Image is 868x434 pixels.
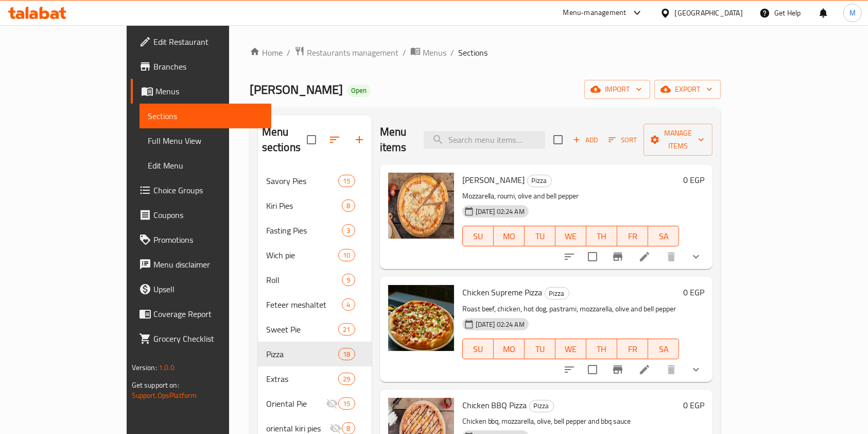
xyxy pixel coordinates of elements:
[258,243,372,268] div: Wich pie10
[621,229,644,244] span: FR
[403,46,406,59] li: /
[339,325,354,335] span: 21
[849,7,856,19] span: M
[338,175,355,187] div: items
[498,229,520,244] span: MO
[266,323,339,336] span: Sweet Pie
[339,251,354,260] span: 10
[462,190,680,203] p: Mozzarella, roumi, olive and bell pepper
[266,298,342,311] span: Feteer meshaltet
[258,169,372,193] div: Savory Pies15
[571,134,599,146] span: Add
[339,176,354,186] span: 15
[258,218,372,243] div: Fasting Pies3
[131,203,272,227] a: Coupons
[388,285,454,351] img: Chicken Supreme Pizza
[131,29,272,54] a: Edit Restaurant
[132,361,157,374] span: Version:
[563,7,627,19] div: Menu-management
[347,127,372,152] button: Add section
[153,258,264,271] span: Menu disclaimer
[131,227,272,252] a: Promotions
[467,342,490,357] span: SU
[258,391,372,416] div: Oriental Pie15
[652,127,704,153] span: Manage items
[560,342,582,357] span: WE
[148,159,264,172] span: Edit Menu
[153,233,264,246] span: Promotions
[266,224,342,237] span: Fasting Pies
[301,129,322,151] span: Select all sections
[322,127,347,152] span: Sort sections
[462,397,527,413] span: Chicken BBQ Pizza
[153,283,264,295] span: Upsell
[582,246,603,268] span: Select to update
[529,400,554,412] div: Pizza
[342,300,354,310] span: 4
[605,357,630,382] button: Branch-specific-item
[258,317,372,342] div: Sweet Pie21
[545,287,569,299] div: Pizza
[342,298,355,311] div: items
[529,229,551,244] span: TU
[659,357,684,382] button: delete
[258,193,372,218] div: Kiri Pies8
[131,79,272,104] a: Menus
[131,277,272,302] a: Upsell
[458,46,488,59] span: Sections
[342,424,354,433] span: 8
[148,135,264,147] span: Full Menu View
[528,175,551,187] span: Pizza
[560,229,582,244] span: WE
[621,342,644,357] span: FR
[609,134,637,146] span: Sort
[525,226,555,246] button: TU
[380,124,412,155] h2: Menu items
[545,288,569,299] span: Pizza
[659,244,684,269] button: delete
[131,326,272,351] a: Grocery Checklist
[266,373,339,385] div: Extras
[555,339,586,359] button: WE
[555,226,586,246] button: WE
[593,83,642,96] span: import
[258,366,372,391] div: Extras29
[342,274,355,286] div: items
[690,251,702,263] svg: Show Choices
[638,251,651,263] a: Edit menu item
[462,226,494,246] button: SU
[342,201,354,211] span: 8
[338,249,355,261] div: items
[258,342,372,366] div: Pizza18
[530,400,553,412] span: Pizza
[690,363,702,376] svg: Show Choices
[159,361,175,374] span: 1.0.0
[266,348,339,360] div: Pizza
[591,342,613,357] span: TH
[294,46,398,59] a: Restaurants management
[462,285,543,300] span: Chicken Supreme Pizza
[342,199,355,212] div: items
[140,153,272,178] a: Edit Menu
[266,175,339,187] span: Savory Pies
[266,274,342,286] span: Roll
[584,80,650,99] button: import
[250,46,721,59] nav: breadcrumb
[423,46,446,59] span: Menus
[140,104,272,128] a: Sections
[527,175,552,187] div: Pizza
[153,184,264,196] span: Choice Groups
[266,199,342,212] span: Kiri Pies
[683,173,704,187] h6: 0 EGP
[472,207,529,216] span: [DATE] 02:24 AM
[262,124,307,155] h2: Menu sections
[410,46,446,59] a: Menus
[617,226,648,246] button: FR
[339,349,354,359] span: 18
[654,80,721,99] button: export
